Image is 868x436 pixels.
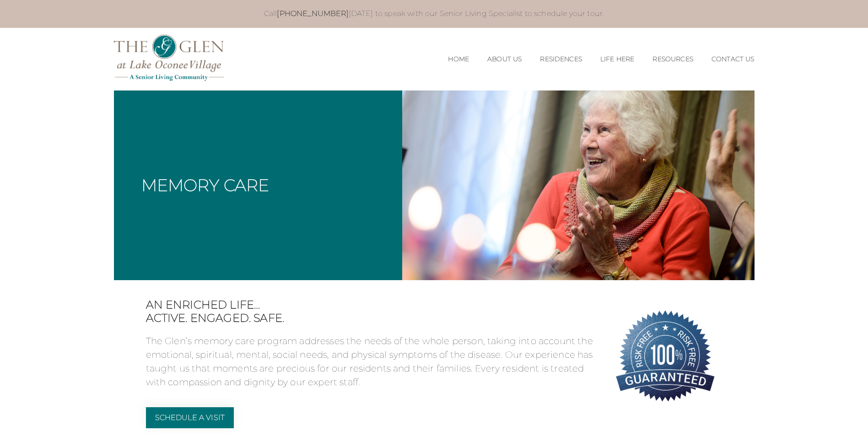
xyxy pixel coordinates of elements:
[141,177,270,193] h1: Memory Care
[277,9,348,18] a: [PHONE_NUMBER]
[146,312,594,325] span: Active. Engaged. Safe.
[608,298,722,413] img: 100% Risk-Free. Guaranteed.
[123,9,745,19] p: Call [DATE] to speak with our Senior Living Specialist to schedule your tour.
[146,298,594,312] span: An enriched life…
[146,407,234,428] a: Schedule a Visit
[448,55,469,63] a: Home
[540,55,582,63] a: Residences
[600,55,634,63] a: Life Here
[146,334,594,389] p: The Glen’s memory care program addresses the needs of the whole person, taking into account the e...
[487,55,522,63] a: About Us
[114,35,224,81] img: The Glen Lake Oconee Home
[652,55,693,63] a: Resources
[712,55,755,63] a: Contact Us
